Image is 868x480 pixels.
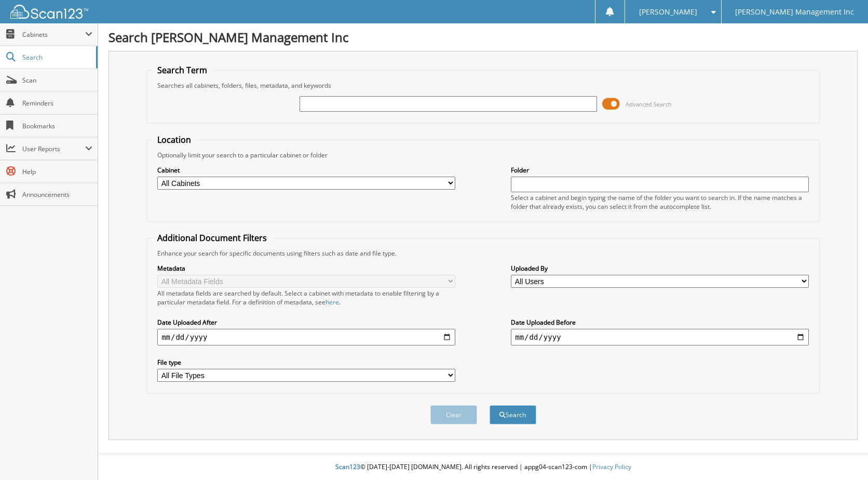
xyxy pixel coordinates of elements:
label: Date Uploaded Before [511,318,809,327]
div: All metadata fields are searched by default. Select a cabinet with metadata to enable filtering b... [157,289,455,306]
a: Privacy Policy [592,462,631,471]
button: Search [490,405,536,424]
div: Optionally limit your search to a particular cabinet or folder [152,151,814,159]
span: Bookmarks [22,122,92,130]
span: Cabinets [22,30,85,39]
label: Folder [511,166,809,175]
button: Clear [430,405,477,424]
input: start [157,329,455,345]
label: Date Uploaded After [157,318,455,327]
span: [PERSON_NAME] [639,9,697,15]
span: Scan [22,76,92,85]
label: File type [157,358,455,367]
legend: Search Term [152,64,212,76]
input: end [511,329,809,345]
span: Advanced Search [626,100,672,108]
legend: Additional Document Filters [152,232,272,244]
legend: Location [152,134,196,145]
label: Metadata [157,264,455,273]
a: here [325,298,339,306]
img: scan123-logo-white.svg [10,5,88,19]
div: Enhance your search for specific documents using filters such as date and file type. [152,249,814,258]
label: Uploaded By [511,264,809,273]
span: [PERSON_NAME] Management Inc [735,9,854,15]
div: Select a cabinet and begin typing the name of the folder you want to search in. If the name match... [511,193,809,211]
div: © [DATE]-[DATE] [DOMAIN_NAME]. All rights reserved | appg04-scan123-com | [98,455,868,480]
span: Reminders [22,99,92,108]
label: Cabinet [157,166,455,175]
span: User Reports [22,144,85,153]
div: Searches all cabinets, folders, files, metadata, and keywords [152,81,814,90]
span: Scan123 [335,462,360,471]
span: Announcements [22,190,92,199]
span: Help [22,167,92,176]
h1: Search [PERSON_NAME] Management Inc [108,29,858,46]
span: Search [22,53,91,62]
